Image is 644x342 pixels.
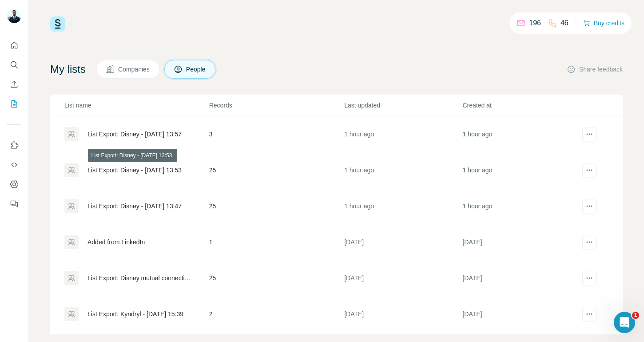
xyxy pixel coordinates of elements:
button: Share feedback [567,65,623,74]
td: [DATE] [344,260,462,296]
td: 1 hour ago [344,152,462,188]
td: 2 [209,296,344,332]
div: List Export: Disney - [DATE] 13:57 [87,130,182,139]
td: 3 [209,116,344,152]
td: [DATE] [462,224,580,260]
button: actions [582,163,596,177]
p: 196 [529,18,541,28]
button: actions [582,307,596,321]
div: List Export: Disney - [DATE] 13:53 [87,166,182,175]
td: 1 hour ago [462,152,580,188]
iframe: Intercom live chat [614,312,635,333]
button: actions [582,271,596,285]
td: [DATE] [462,260,580,296]
button: Enrich CSV [7,76,21,92]
td: 25 [209,260,344,296]
img: Avatar [7,9,21,23]
div: List Export: Kyndryl - [DATE] 15:39 [87,310,183,318]
td: 1 [209,224,344,260]
span: Companies [118,65,151,74]
button: Feedback [7,196,21,212]
td: 25 [209,152,344,188]
button: Buy credits [583,17,624,29]
td: 1 hour ago [462,188,580,224]
div: List Export: Disney - [DATE] 13:47 [87,202,182,211]
div: Added from LinkedIn [87,238,145,247]
button: Quick start [7,37,21,53]
p: Records [209,101,343,110]
button: Use Surfe API [7,157,21,173]
p: List name [64,101,208,110]
td: 1 hour ago [344,188,462,224]
button: actions [582,199,596,213]
div: List Export: Disney mutual connections - [DATE] 14:42 [87,274,194,282]
td: 25 [209,188,344,224]
button: actions [582,235,596,249]
span: People [186,65,207,74]
img: Surfe Logo [50,16,65,32]
button: Use Surfe on LinkedIn [7,137,21,153]
td: 1 hour ago [462,116,580,152]
p: 46 [561,18,568,28]
td: [DATE] [344,224,462,260]
button: Search [7,57,21,73]
span: 1 [632,312,639,319]
td: [DATE] [462,296,580,332]
button: actions [582,127,596,141]
h4: My lists [50,62,86,76]
button: My lists [7,96,21,112]
p: Created at [462,101,580,110]
button: Dashboard [7,176,21,192]
td: [DATE] [344,296,462,332]
p: Last updated [344,101,461,110]
td: 1 hour ago [344,116,462,152]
